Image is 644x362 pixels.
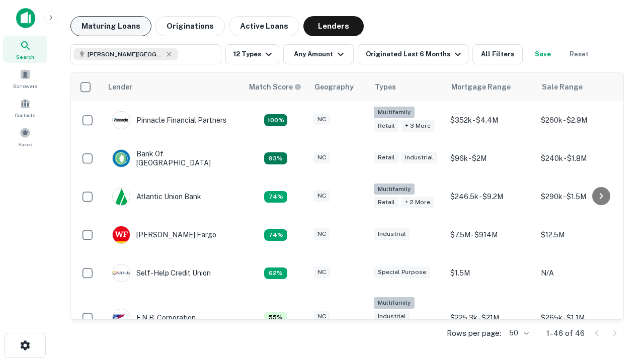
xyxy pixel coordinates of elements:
img: picture [113,188,130,205]
div: Matching Properties: 12, hasApolloMatch: undefined [264,191,287,203]
span: [PERSON_NAME][GEOGRAPHIC_DATA], [GEOGRAPHIC_DATA] [88,50,163,59]
img: picture [113,264,130,282]
button: Originations [155,16,225,36]
div: Retail [374,120,399,132]
div: Bank Of [GEOGRAPHIC_DATA] [112,149,233,167]
button: All Filters [472,44,523,64]
th: Capitalize uses an advanced AI algorithm to match your search with the best lender. The match sco... [243,73,308,101]
div: + 3 more [401,120,435,132]
div: Matching Properties: 12, hasApolloMatch: undefined [264,229,287,241]
div: NC [313,311,330,322]
div: F.n.b. Corporation [112,309,196,327]
div: Lender [108,81,132,93]
td: $12.5M [536,216,626,254]
td: $96k - $2M [445,139,536,177]
button: Reset [563,44,595,64]
div: Types [375,81,396,93]
td: $225.3k - $21M [445,292,536,343]
img: picture [113,112,130,129]
th: Lender [102,73,243,101]
td: $246.5k - $9.2M [445,177,536,216]
td: $290k - $1.5M [536,177,626,216]
div: 50 [505,326,530,340]
div: Self-help Credit Union [112,264,211,282]
div: NC [313,190,330,202]
div: NC [313,228,330,240]
div: Special Purpose [374,266,430,278]
button: 12 Types [225,44,279,64]
a: Saved [3,123,47,150]
img: capitalize-icon.png [16,8,35,28]
td: $260k - $2.9M [536,101,626,139]
td: N/A [536,254,626,292]
iframe: Chat Widget [594,282,644,330]
button: Maturing Loans [70,16,151,36]
div: Sale Range [542,81,583,93]
div: NC [313,266,330,278]
th: Types [369,73,445,101]
span: Saved [18,140,33,148]
button: Any Amount [283,44,354,64]
div: Capitalize uses an advanced AI algorithm to match your search with the best lender. The match sco... [249,81,301,93]
div: Multifamily [374,297,415,309]
a: Search [3,36,47,63]
td: $1.5M [445,254,536,292]
div: Multifamily [374,107,415,118]
div: [PERSON_NAME] Fargo [112,226,216,244]
img: picture [113,150,130,167]
div: Matching Properties: 29, hasApolloMatch: undefined [264,114,287,126]
img: picture [113,309,130,326]
p: 1–46 of 46 [546,327,585,339]
th: Sale Range [536,73,626,101]
div: Industrial [374,311,410,322]
span: Borrowers [13,82,37,90]
div: Mortgage Range [451,81,511,93]
div: Matching Properties: 10, hasApolloMatch: undefined [264,267,287,280]
div: Retail [374,197,399,208]
div: Pinnacle Financial Partners [112,111,226,129]
img: picture [113,226,130,243]
h6: Match Score [249,81,299,93]
td: $7.5M - $914M [445,216,536,254]
div: Multifamily [374,184,415,195]
a: Borrowers [3,65,47,92]
td: $265k - $1.1M [536,292,626,343]
p: Rows per page: [447,327,501,339]
td: $240k - $1.8M [536,139,626,177]
div: NC [313,114,330,125]
th: Mortgage Range [445,73,536,101]
td: $352k - $4.4M [445,101,536,139]
div: Matching Properties: 15, hasApolloMatch: undefined [264,152,287,164]
a: Contacts [3,94,47,121]
div: + 2 more [401,197,434,208]
div: Originated Last 6 Months [366,48,464,60]
div: Industrial [401,152,437,163]
div: Atlantic Union Bank [112,188,201,206]
div: NC [313,152,330,163]
span: Contacts [15,111,35,119]
div: Geography [314,81,354,93]
button: Originated Last 6 Months [358,44,468,64]
button: Save your search to get updates of matches that match your search criteria. [527,44,559,64]
button: Active Loans [229,16,299,36]
div: Retail [374,152,399,163]
th: Geography [308,73,369,101]
div: Industrial [374,228,410,240]
div: Matching Properties: 9, hasApolloMatch: undefined [264,312,287,324]
span: Search [16,53,34,61]
button: Lenders [303,16,364,36]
